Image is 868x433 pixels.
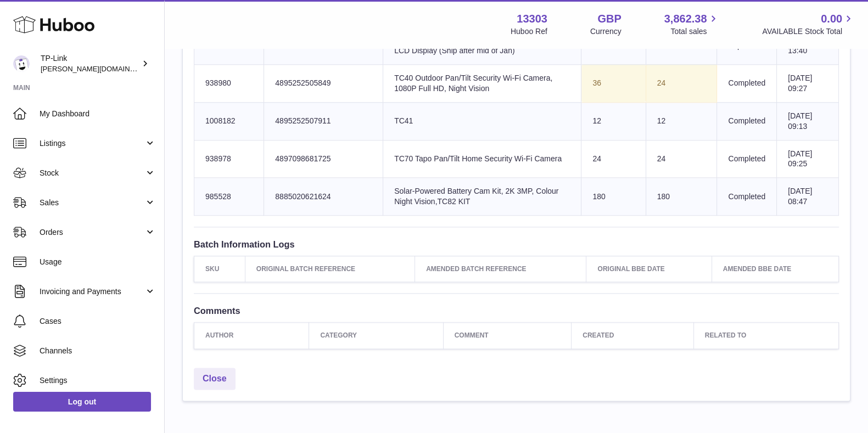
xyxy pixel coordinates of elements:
th: Original BBE Date [586,256,712,282]
th: SKU [194,256,245,282]
td: 180 [646,178,717,216]
td: Completed [717,64,777,102]
td: 985528 [194,178,264,216]
td: TC40 Outdoor Pan/Tilt Security Wi-Fi Camera, 1080P Full HD, Night Vision [383,64,581,102]
span: Invoicing and Payments [40,286,144,297]
td: 24 [646,140,717,178]
span: Usage [40,257,156,267]
td: [DATE] 09:25 [777,140,839,178]
span: Cases [40,316,156,327]
td: 1008182 [194,102,264,140]
div: Currency [590,26,621,37]
span: Channels [40,346,156,356]
td: Solar-Powered Battery Cam Kit, 2K 3MP, Colour Night Vision,TC82 KIT [383,178,581,216]
a: 0.00 AVAILABLE Stock Total [762,12,855,37]
td: 24 [646,64,717,102]
img: susie.li@tp-link.com [13,55,30,72]
div: Huboo Ref [511,26,547,37]
td: 12 [646,102,717,140]
td: Completed [717,140,777,178]
td: 938980 [194,64,264,102]
th: Related to [693,323,838,348]
td: [DATE] 08:47 [777,178,839,216]
td: Completed [717,102,777,140]
span: Sales [40,198,144,208]
span: Total sales [670,26,719,37]
h3: Batch Information Logs [194,238,839,250]
span: Listings [40,138,144,149]
td: [DATE] 09:27 [777,64,839,102]
span: 0.00 [821,12,842,26]
td: 4897098681725 [264,140,383,178]
td: 12 [581,102,646,140]
th: Amended BBE Date [712,256,838,282]
td: 8885020621624 [264,178,383,216]
span: Settings [40,375,156,386]
th: Author [194,323,309,348]
td: TC41 [383,102,581,140]
strong: GBP [597,12,621,26]
td: 4895252507911 [264,102,383,140]
td: 180 [581,178,646,216]
a: Log out [13,392,151,412]
span: AVAILABLE Stock Total [762,26,855,37]
th: Category [309,323,443,348]
td: 24 [581,140,646,178]
td: Completed [717,178,777,216]
span: 3,862.38 [664,12,707,26]
td: [DATE] 09:13 [777,102,839,140]
td: 938978 [194,140,264,178]
span: My Dashboard [40,109,156,119]
td: 36 [581,64,646,102]
td: TC70 Tapo Pan/Tilt Home Security Wi-Fi Camera [383,140,581,178]
strong: 13303 [517,12,547,26]
span: Stock [40,168,144,178]
th: Comment [443,323,572,348]
a: 3,862.38 Total sales [664,12,720,37]
span: Orders [40,227,144,238]
th: Amended Batch Reference [415,256,586,282]
td: 4895252505849 [264,64,383,102]
th: Original Batch Reference [245,256,415,282]
span: [PERSON_NAME][DOMAIN_NAME][EMAIL_ADDRESS][DOMAIN_NAME] [41,64,277,73]
div: TP-Link [41,53,139,74]
h3: Comments [194,305,839,317]
th: Created [572,323,694,348]
a: Close [194,368,236,390]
